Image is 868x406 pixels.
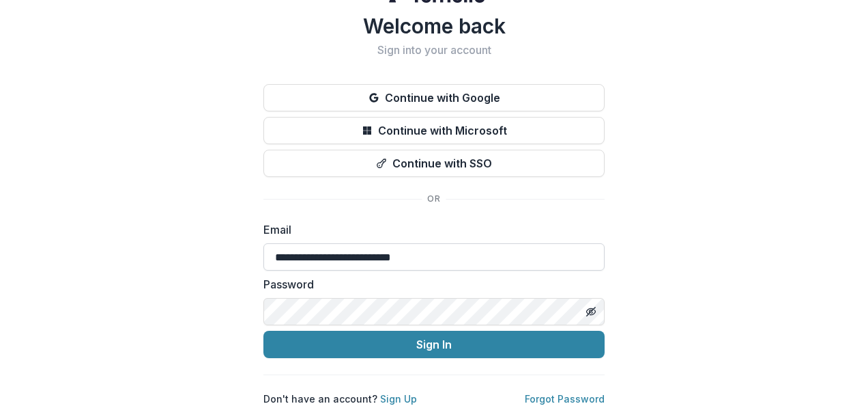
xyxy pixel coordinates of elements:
[263,44,605,57] h2: Sign into your account
[263,331,605,358] button: Sign In
[380,393,417,405] a: Sign Up
[263,392,417,406] p: Don't have an account?
[525,393,605,405] a: Forgot Password
[263,276,596,293] label: Password
[263,14,605,38] h1: Welcome back
[580,301,602,323] button: Toggle password visibility
[263,221,596,238] label: Email
[263,84,605,111] button: Continue with Google
[263,150,605,177] button: Continue with SSO
[263,117,605,144] button: Continue with Microsoft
